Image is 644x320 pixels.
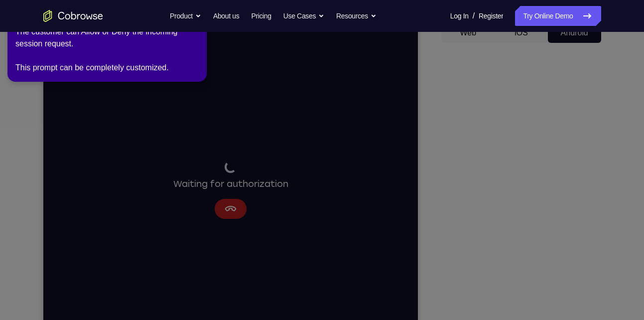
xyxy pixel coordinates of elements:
[170,6,201,26] button: Product
[251,6,271,26] a: Pricing
[450,6,469,26] a: Log In
[171,176,203,196] button: Cancel
[43,10,103,22] a: Go to the home page
[130,138,245,168] div: Waiting for authorization
[283,6,324,26] button: Use Cases
[15,26,199,74] div: The customer can Allow or Deny the incoming session request. This prompt can be completely custom...
[515,6,601,26] a: Try Online Demo
[479,6,503,26] a: Register
[336,6,377,26] button: Resources
[473,10,475,22] span: /
[213,6,239,26] a: About us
